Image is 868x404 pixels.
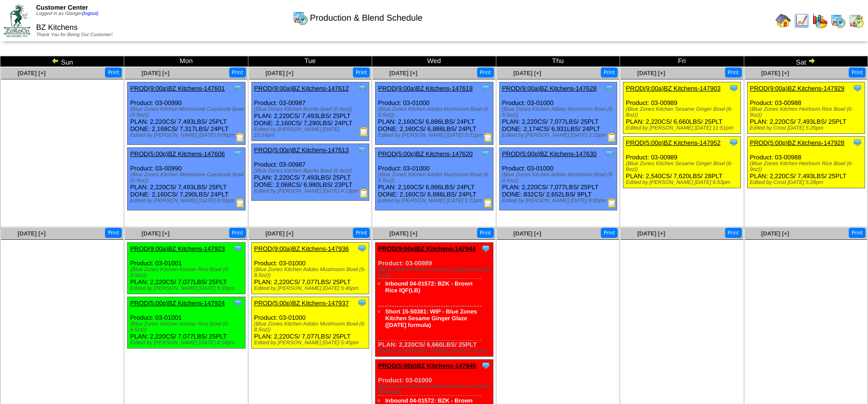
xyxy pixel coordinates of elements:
[725,67,742,78] button: Print
[747,137,865,188] div: Product: 03-00988 PLAN: 2,220CS / 7,493LBS / 25PLT
[607,198,617,208] img: Production Report
[128,297,245,349] div: Product: 03-01001 PLAN: 2,220CS / 7,077LBS / 25PLT
[378,106,492,118] div: (Blue Zones Kitchen Adobo Mushroom Bowl (6-8.5oz))
[233,83,243,93] img: Tooltip
[235,132,245,142] img: Production Report
[750,125,865,131] div: Edited by Crost [DATE] 5:26pm
[499,82,617,145] div: Product: 03-01000 PLAN: 2,220CS / 7,077LBS / 25PLT DONE: 2,174CS / 6,931LBS / 24PLT
[130,245,225,252] a: PROD(9:00a)BZ Kitchens-147923
[481,149,491,158] img: Tooltip
[626,125,740,131] div: Edited by [PERSON_NAME] [DATE] 11:51pm
[729,83,738,93] img: Tooltip
[254,321,369,333] div: (Blue Zones Kitchen Adobo Mushroom Bowl (6-8.5oz))
[353,67,370,78] button: Print
[513,230,541,237] a: [DATE] [+]
[481,83,491,93] img: Tooltip
[229,67,246,78] button: Print
[0,56,124,67] td: Sun
[853,138,862,147] img: Tooltip
[601,67,618,78] button: Print
[607,132,617,142] img: Production Report
[483,132,493,142] img: Production Report
[483,198,493,208] img: Production Report
[372,56,496,67] td: Wed
[502,150,597,157] a: PROD(5:00p)BZ Kitchens-147630
[477,228,494,238] button: Print
[605,83,614,93] img: Tooltip
[130,286,245,291] div: Edited by [PERSON_NAME] [DATE] 5:30pm
[849,67,866,78] button: Print
[502,85,597,92] a: PROD(9:00a)BZ Kitchens-147628
[513,70,541,77] span: [DATE] [+]
[254,300,349,307] a: PROD(5:00p)BZ Kitchens-147937
[235,198,245,208] img: Production Report
[637,70,665,77] a: [DATE] [+]
[378,384,492,395] div: (Blue Zones Kitchen Adobo Mushroom Bowl (6-8.5oz))
[357,145,367,155] img: Tooltip
[761,230,789,237] span: [DATE] [+]
[248,56,372,67] td: Tue
[389,230,417,237] a: [DATE] [+]
[776,13,791,28] img: home.gif
[853,83,862,93] img: Tooltip
[36,11,99,16] span: Logged in as Glanger
[18,70,46,77] a: [DATE] [+]
[128,243,245,294] div: Product: 03-01001 PLAN: 2,220CS / 7,077LBS / 25PLT
[251,243,369,294] div: Product: 03-01000 PLAN: 2,220CS / 7,077LBS / 25PLT
[254,267,369,278] div: (Blue Zones Kitchen Adobo Mushroom Bowl (6-8.5oz))
[142,70,169,77] a: [DATE] [+]
[233,298,243,308] img: Tooltip
[265,230,293,237] span: [DATE] [+]
[130,340,245,346] div: Edited by [PERSON_NAME] [DATE] 4:18pm
[808,57,816,65] img: arrowright.gif
[620,56,744,67] td: Fri
[233,244,243,253] img: Tooltip
[747,82,865,134] div: Product: 03-00988 PLAN: 2,220CS / 7,493LBS / 25PLT
[750,85,845,92] a: PROD(9:00a)BZ Kitchens-147929
[499,148,617,210] div: Product: 03-01000 PLAN: 2,220CS / 7,077LBS / 25PLT DONE: 832CS / 2,652LBS / 9PLT
[761,70,789,77] a: [DATE] [+]
[626,85,721,92] a: PROD(9:00a)BZ Kitchens-147903
[744,56,868,67] td: Sat
[626,139,721,146] a: PROD(5:00p)BZ Kitchens-147952
[626,106,740,118] div: (Blue Zones Kitchen Sesame Ginger Bowl (6-8oz))
[378,85,473,92] a: PROD(9:00a)BZ Kitchens-147619
[830,13,846,28] img: calendarprod.gif
[36,24,78,32] span: BZ Kitchens
[794,13,809,28] img: line_graph.gif
[502,198,617,204] div: Edited by [PERSON_NAME] [DATE] 6:00pm
[293,10,308,26] img: calendarprod.gif
[477,67,494,78] button: Print
[251,297,369,349] div: Product: 03-01000 PLAN: 2,220CS / 7,077LBS / 25PLT
[637,230,665,237] a: [DATE] [+]
[481,244,491,253] img: Tooltip
[265,70,293,77] a: [DATE] [+]
[357,83,367,93] img: Tooltip
[623,82,741,134] div: Product: 03-00989 PLAN: 2,220CS / 6,660LBS / 25PLT
[142,230,169,237] a: [DATE] [+]
[729,138,738,147] img: Tooltip
[750,139,845,146] a: PROD(5:00p)BZ Kitchens-147928
[750,161,865,172] div: (Blue Zones Kitchen Heirloom Rice Bowl (6-9oz))
[4,4,30,37] img: ZoRoCo_Logo(Green%26Foil)%20jpg.webp
[310,13,423,23] span: Production & Blend Schedule
[251,82,369,141] div: Product: 03-00987 PLAN: 2,220CS / 7,493LBS / 25PLT DONE: 2,160CS / 7,290LBS / 24PLT
[502,106,617,118] div: (Blue Zones Kitchen Adobo Mushroom Bowl (6-8.5oz))
[229,228,246,238] button: Print
[233,149,243,158] img: Tooltip
[849,228,866,238] button: Print
[601,228,618,238] button: Print
[378,348,492,354] div: Edited by [PERSON_NAME] [DATE] 5:47pm
[359,127,369,136] img: Production Report
[357,298,367,308] img: Tooltip
[254,188,369,194] div: Edited by [PERSON_NAME] [DATE] 4:13pm
[626,180,740,185] div: Edited by [PERSON_NAME] [DATE] 6:53pm
[105,228,122,238] button: Print
[389,70,417,77] span: [DATE] [+]
[128,82,245,145] div: Product: 03-00990 PLAN: 2,220CS / 7,493LBS / 25PLT DONE: 2,168CS / 7,317LBS / 24PLT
